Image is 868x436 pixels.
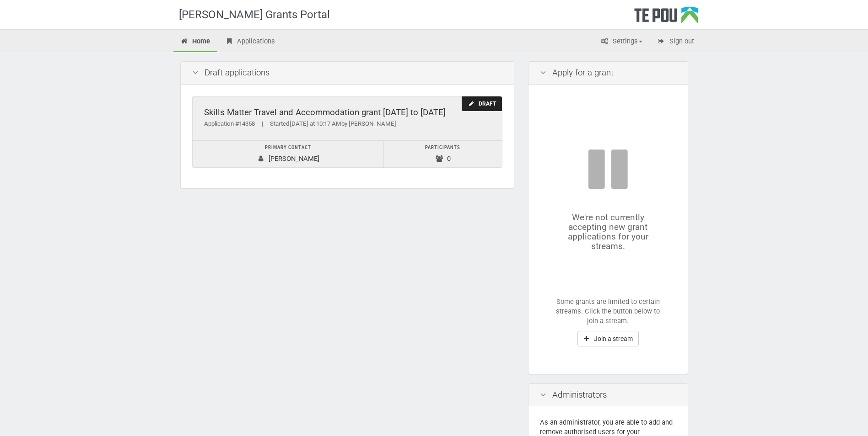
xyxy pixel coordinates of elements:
div: Application #14358 Started by [PERSON_NAME] [204,119,491,129]
div: Participants [388,143,497,153]
span: [DATE] at 10:17 AM [290,120,341,127]
div: Primary contact [197,143,379,153]
button: Join a stream [577,331,639,346]
div: Te Pou Logo [634,6,698,29]
a: Settings [593,32,649,52]
td: [PERSON_NAME] [193,140,384,167]
span: | [255,120,270,127]
div: We're not currently accepting new grant applications for your streams. [556,146,660,251]
div: Draft [462,96,501,112]
a: Home [173,32,217,52]
div: Apply for a grant [528,62,688,85]
div: Draft applications [181,62,514,85]
p: Some grants are limited to certain streams. Click the button below to join a stream. [556,297,660,326]
td: 0 [384,140,502,167]
a: Applications [218,32,282,52]
a: Sign out [650,32,701,52]
div: Skills Matter Travel and Accommodation grant [DATE] to [DATE] [204,108,491,117]
div: Administrators [528,384,688,407]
